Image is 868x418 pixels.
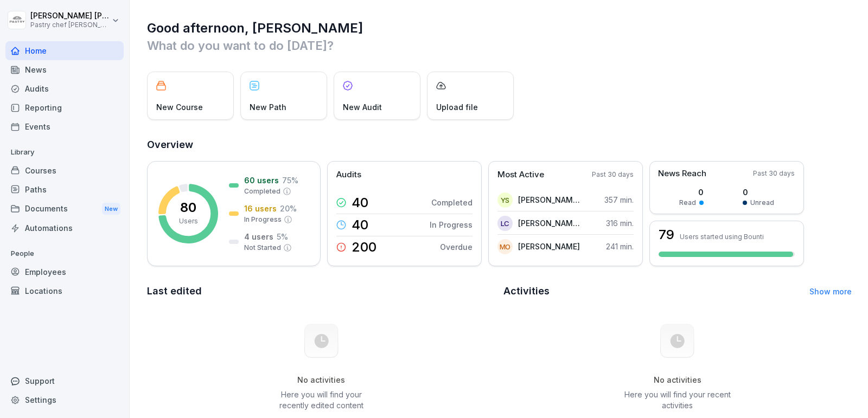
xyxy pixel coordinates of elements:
[336,169,361,181] p: Audits
[5,79,124,98] a: Audits
[5,199,124,219] div: Documents
[431,197,473,208] p: Completed
[250,101,286,113] p: New Path
[743,187,774,198] p: 0
[277,231,288,242] p: 5 %
[679,187,704,198] p: 0
[5,371,124,390] div: Support
[5,161,124,180] a: Courses
[5,117,124,136] a: Events
[518,217,580,229] p: [PERSON_NAME] [PERSON_NAME]
[5,281,124,300] a: Locations
[282,175,298,186] p: 75 %
[5,180,124,199] a: Paths
[147,137,852,152] h2: Overview
[750,198,774,208] p: Unread
[5,60,124,79] a: News
[623,389,732,411] p: Here you will find your recent activities
[503,284,550,299] h2: Activities
[518,241,580,252] p: [PERSON_NAME]
[592,170,634,179] p: Past 30 days
[680,233,764,241] p: Users started using Bounti
[244,203,277,214] p: 16 users
[280,203,297,214] p: 20 %
[244,243,281,253] p: Not Started
[679,198,696,208] p: Read
[244,215,282,224] p: In Progress
[244,175,279,186] p: 60 users
[102,203,120,215] div: New
[658,168,706,180] p: News Reach
[266,375,376,385] h5: No activities
[809,287,852,296] a: Show more
[5,98,124,117] a: Reporting
[5,390,124,409] a: Settings
[497,169,544,181] p: Most Active
[147,284,496,299] h2: Last edited
[156,101,203,113] p: New Course
[623,375,732,385] h5: No activities
[352,196,368,209] p: 40
[497,216,513,231] div: LC
[5,245,124,262] p: People
[518,194,580,205] p: [PERSON_NAME] Soche
[606,241,634,252] p: 241 min.
[5,144,124,161] p: Library
[244,187,280,196] p: Completed
[5,218,124,237] a: Automations
[436,101,478,113] p: Upload file
[497,239,513,254] div: MO
[179,216,198,226] p: Users
[352,218,368,231] p: 40
[343,101,382,113] p: New Audit
[5,41,124,60] a: Home
[430,219,473,230] p: In Progress
[659,228,674,241] h3: 79
[606,217,634,229] p: 316 min.
[352,241,376,254] p: 200
[5,262,124,281] a: Employees
[266,389,376,411] p: Here you will find your recently edited content
[180,201,196,214] p: 80
[30,11,110,21] p: [PERSON_NAME] [PERSON_NAME]
[5,199,124,219] a: DocumentsNew
[244,231,273,242] p: 4 users
[440,241,473,253] p: Overdue
[753,169,795,178] p: Past 30 days
[147,20,852,37] h1: Good afternoon, [PERSON_NAME]
[30,21,110,29] p: Pastry chef [PERSON_NAME] y Cocina gourmet
[147,37,852,54] p: What do you want to do [DATE]?
[604,194,634,205] p: 357 min.
[497,192,513,208] div: YS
